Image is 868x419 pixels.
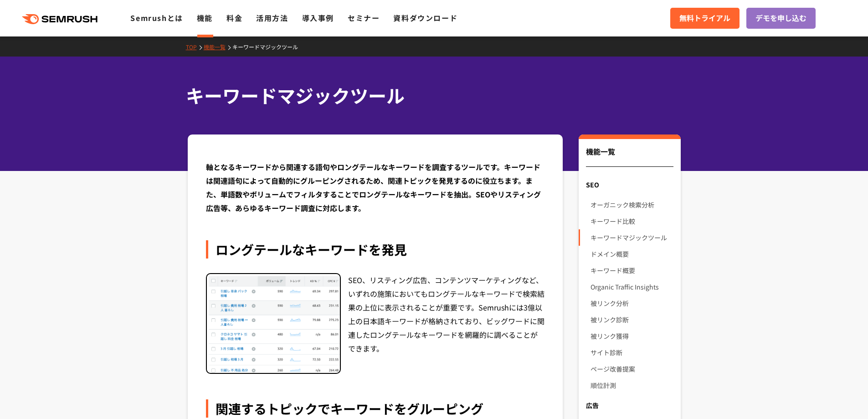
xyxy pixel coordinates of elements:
[348,12,380,23] a: セミナー
[755,12,806,24] span: デモを申し込む
[591,361,673,377] a: ページ改善提案
[591,344,673,361] a: サイト診断
[586,146,673,167] div: 機能一覧
[204,43,232,51] a: 機能一覧
[579,176,680,193] div: SEO
[670,8,740,29] a: 無料トライアル
[746,8,816,29] a: デモを申し込む
[206,160,545,215] div: 軸となるキーワードから関連する語句やロングテールなキーワードを調査するツールです。キーワードは関連語句によって自動的にグルーピングされるため、関連トピックを発見するのに役立ちます。また、単語数や...
[591,213,673,229] a: キーワード比較
[591,295,673,311] a: 被リンク分析
[579,397,680,414] div: 広告
[591,197,673,213] a: オーガニック検索分析
[591,246,673,262] a: ドメイン概要
[393,12,457,23] a: 資料ダウンロード
[130,12,183,23] a: Semrushとは
[348,273,545,374] div: SEO、リスティング広告、コンテンツマーケティングなど、いずれの施策においてもロングテールなキーワードで検索結果の上位に表示されることが重要です。Semrushには3億以上の日本語キーワードが格...
[591,328,673,344] a: 被リンク獲得
[207,274,340,373] img: キーワードマジックツール ロングテールキーワード
[591,311,673,328] a: 被リンク診断
[591,377,673,393] a: 順位計測
[186,82,673,109] h1: キーワードマジックツール
[679,12,730,24] span: 無料トライアル
[226,12,242,23] a: 料金
[591,229,673,246] a: キーワードマジックツール
[591,279,673,295] a: Organic Traffic Insights
[197,12,213,23] a: 機能
[232,43,305,51] a: キーワードマジックツール
[302,12,334,23] a: 導入事例
[206,399,545,418] div: 関連するトピックでキーワードをグルーピング
[591,262,673,279] a: キーワード概要
[186,43,204,51] a: TOP
[256,12,288,23] a: 活用方法
[206,240,545,259] div: ロングテールなキーワードを発見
